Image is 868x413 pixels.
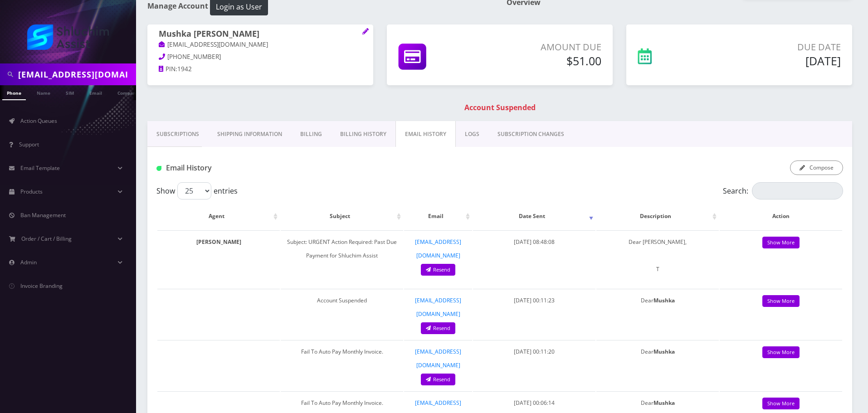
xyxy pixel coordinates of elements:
[177,65,192,73] span: 1942
[61,85,78,99] a: SIM
[18,66,134,83] input: Search in Company
[415,238,461,259] a: [EMAIL_ADDRESS][DOMAIN_NAME]
[27,24,109,50] img: Shluchim Assist
[601,294,714,307] p: Dear
[113,85,143,99] a: Company
[653,296,675,304] strong: Mushka
[596,203,719,229] th: Description: activate to sort column ascending
[281,340,403,390] td: Fail To Auto Pay Monthly Invoice.
[177,182,211,199] select: Showentries
[488,121,573,147] a: SUBSCRIPTION CHANGES
[514,399,555,407] span: [DATE] 00:06:14
[514,296,555,304] span: [DATE] 00:11:23
[488,54,601,68] h5: $51.00
[710,54,841,68] h5: [DATE]
[291,121,331,147] a: Billing
[281,289,403,339] td: Account Suspended
[20,211,66,219] span: Ban Management
[281,203,403,229] th: Subject: activate to sort column ascending
[752,182,843,199] input: Search:
[762,398,800,410] a: Show More
[20,164,60,172] span: Email Template
[601,345,714,359] p: Dear
[208,1,268,11] a: Login as User
[456,121,488,147] a: LOGS
[762,346,800,359] a: Show More
[20,188,43,195] span: Products
[421,374,455,386] a: Resend
[156,164,376,172] h1: Email History
[32,85,55,99] a: Name
[159,40,268,49] a: [EMAIL_ADDRESS][DOMAIN_NAME]
[514,238,555,246] span: [DATE] 08:48:08
[159,65,177,74] a: PIN:
[20,282,63,290] span: Invoice Branding
[790,160,843,175] button: Compose
[473,203,595,229] th: Date Sent: activate to sort column ascending
[20,117,57,125] span: Action Queues
[150,103,850,112] h1: Account Suspended
[157,203,280,229] th: Agent: activate to sort column ascending
[488,40,601,54] p: Amount Due
[167,53,221,61] span: [PHONE_NUMBER]
[601,235,714,276] p: Dear [PERSON_NAME], T
[762,295,800,307] a: Show More
[710,40,841,54] p: Due Date
[331,121,395,147] a: Billing History
[147,121,208,147] a: Subscriptions
[404,203,472,229] th: Email: activate to sort column ascending
[421,322,455,335] a: Resend
[653,399,675,407] strong: Mushka
[723,182,843,199] label: Search:
[19,141,39,148] span: Support
[20,258,37,266] span: Admin
[653,348,675,355] strong: Mushka
[762,237,800,249] a: Show More
[2,85,26,100] a: Phone
[21,235,72,243] span: Order / Cart / Billing
[601,396,714,410] p: Dear
[415,348,461,369] a: [EMAIL_ADDRESS][DOMAIN_NAME]
[196,238,241,246] strong: [PERSON_NAME]
[156,182,238,199] label: Show entries
[281,230,403,288] td: Subject: URGENT Action Required: Past Due Payment for Shluchim Assist
[720,203,842,229] th: Action
[85,85,107,99] a: Email
[395,121,456,147] a: EMAIL HISTORY
[421,264,455,276] a: Resend
[159,29,362,40] h1: Mushka [PERSON_NAME]
[415,296,461,318] a: [EMAIL_ADDRESS][DOMAIN_NAME]
[514,348,555,355] span: [DATE] 00:11:20
[208,121,291,147] a: Shipping Information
